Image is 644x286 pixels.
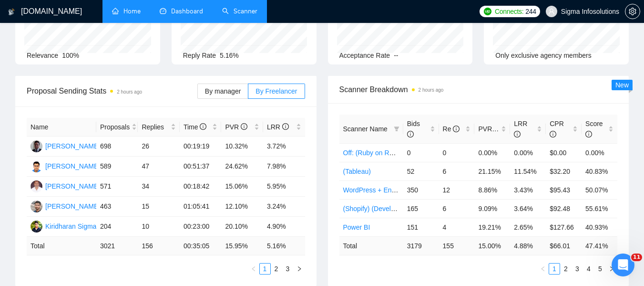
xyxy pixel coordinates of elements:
span: By manager [205,87,241,95]
td: 00:51:37 [180,157,222,177]
span: Time [184,123,206,131]
span: right [609,266,614,272]
span: user [548,8,555,15]
button: setting [625,4,640,19]
td: 4.90% [263,217,305,237]
td: 5.16 % [263,237,305,255]
a: 4 [583,264,594,274]
span: Dashboard [171,7,203,15]
td: 350 [403,180,439,199]
li: Next Page [606,263,617,275]
span: setting [625,8,640,15]
span: LRR [267,123,289,131]
td: 00:19:19 [180,137,222,157]
a: Off: (Ruby on Rails) [343,149,402,157]
td: Total [339,236,403,255]
td: 12.10% [221,197,263,217]
td: 10.32% [221,137,263,157]
span: info-circle [514,131,521,138]
div: [PERSON_NAME] [45,201,100,212]
img: KS [31,221,42,233]
td: $95.43 [546,180,582,199]
span: Proposals [100,122,130,132]
span: Replies [142,122,169,132]
button: right [294,263,305,275]
span: Scanner Breakdown [339,84,618,95]
span: Acceptance Rate [339,52,390,59]
a: 1 [549,264,560,274]
img: logo [8,4,15,20]
li: 1 [549,263,560,275]
td: 4 [439,218,475,236]
a: 1 [260,264,270,274]
td: 7.98% [263,157,305,177]
span: left [251,266,256,272]
td: 571 [96,177,138,197]
td: 0.00% [474,143,510,162]
span: info-circle [407,131,414,138]
th: Proposals [96,118,138,137]
time: 2 hours ago [117,89,142,95]
span: filter [392,122,401,136]
td: 698 [96,137,138,157]
td: 34 [138,177,180,197]
td: 9.09% [474,199,510,218]
button: left [537,263,549,275]
th: Name [27,118,96,137]
td: 151 [403,218,439,236]
td: 21.15% [474,162,510,180]
td: $0.00 [546,143,582,162]
a: homeHome [112,7,141,15]
span: left [540,266,546,272]
span: Re [443,125,460,133]
span: LRR [514,120,527,138]
td: 15.95 % [221,237,263,255]
td: 26 [138,137,180,157]
div: [PERSON_NAME] [45,141,100,151]
td: 00:23:00 [180,217,222,237]
td: 47.41 % [582,236,617,255]
span: filter [394,126,399,132]
img: KC [31,201,42,212]
td: 3.43% [510,180,546,199]
a: KC[PERSON_NAME] [31,202,100,210]
span: CPR [550,120,564,138]
a: Power BI [343,223,370,231]
a: DT[PERSON_NAME] [31,182,100,190]
li: 3 [572,263,583,275]
td: 10 [138,217,180,237]
li: 5 [594,263,606,275]
span: Score [585,120,603,138]
th: Replies [138,118,180,137]
td: 47 [138,157,180,177]
li: 1 [259,263,271,275]
td: $92.48 [546,199,582,218]
a: AA[PERSON_NAME] [31,142,100,149]
td: 3.24% [263,197,305,217]
a: KSKiridharan Sigma [31,222,96,230]
span: Only exclusive agency members [495,52,592,59]
td: 4.88 % [510,236,546,255]
a: BY[PERSON_NAME] [31,162,100,169]
span: Connects: [495,6,523,17]
img: DT [31,180,42,192]
td: 40.83% [582,162,617,180]
td: 3.64% [510,199,546,218]
div: Kiridharan Sigma [45,221,96,232]
td: 12 [439,180,475,199]
img: upwork-logo.png [484,8,491,15]
span: info-circle [200,123,206,130]
span: 244 [525,6,536,17]
span: info-circle [282,123,289,130]
td: Total [27,237,96,255]
td: 0.00% [510,143,546,162]
time: 2 hours ago [419,87,444,93]
div: [PERSON_NAME] [45,161,100,171]
td: 00:18:42 [180,177,222,197]
a: WordPress + Entry + Interm [343,186,426,194]
span: Reply Rate [183,52,216,59]
td: 50.07% [582,180,617,199]
span: info-circle [241,123,247,130]
li: Next Page [294,263,305,275]
td: 15.06% [221,177,263,197]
